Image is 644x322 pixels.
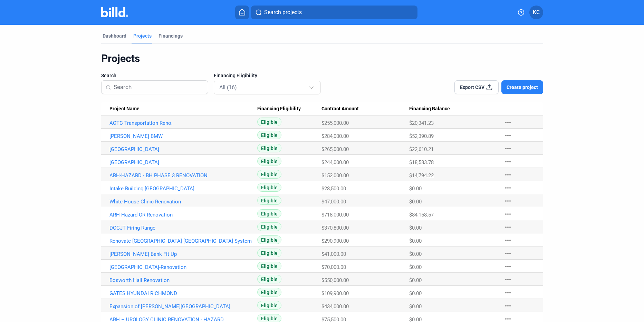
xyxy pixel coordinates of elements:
a: Expansion of [PERSON_NAME][GEOGRAPHIC_DATA] [109,303,258,310]
mat-icon: more_horiz [504,197,512,205]
div: Financings [158,32,183,39]
a: Intake Building [GEOGRAPHIC_DATA] [109,185,258,192]
span: Financing Balance [409,106,450,112]
input: Search [114,80,204,94]
span: Eligible [257,262,281,270]
span: $718,000.00 [321,212,349,218]
a: DOCJT Firing Range [109,225,258,231]
span: Eligible [257,301,281,310]
span: $84,158.57 [409,212,434,218]
div: Projects [133,32,152,39]
span: Eligible [257,144,281,152]
span: Eligible [257,288,281,296]
span: Eligible [257,249,281,257]
a: [PERSON_NAME] Bank Fit Up [109,251,258,257]
span: $244,000.00 [321,159,349,165]
a: Renovate [GEOGRAPHIC_DATA] [GEOGRAPHIC_DATA] System [109,238,258,244]
span: Create project [507,84,538,91]
a: GATES HYUNDAI RICHMOND [109,290,258,296]
span: Eligible [257,170,281,179]
span: Financing Eligibility [214,72,257,79]
div: Project Name [109,106,258,112]
span: Eligible [257,196,281,205]
span: $52,390.89 [409,133,434,139]
span: Search [101,72,116,79]
span: $0.00 [409,303,422,310]
span: $370,800.00 [321,225,349,231]
span: Contract Amount [321,106,359,112]
span: $255,000.00 [321,120,349,126]
span: $22,610.21 [409,146,434,152]
span: $290,900.00 [321,238,349,244]
button: Search projects [251,6,417,19]
a: ACTC Transportation Reno. [109,120,258,126]
span: Eligible [257,118,281,126]
span: $18,583.78 [409,159,434,165]
span: $41,000.00 [321,251,346,257]
span: $0.00 [409,185,422,192]
div: Financing Balance [409,106,497,112]
mat-select-trigger: All (16) [219,84,237,91]
span: $0.00 [409,238,422,244]
mat-icon: more_horiz [504,171,512,179]
div: Dashboard [103,32,126,39]
span: Eligible [257,183,281,192]
a: [PERSON_NAME] BMW [109,133,258,139]
div: Contract Amount [321,106,409,112]
mat-icon: more_horiz [504,184,512,192]
a: Bosworth Hall Renovation [109,277,258,283]
span: $434,000.00 [321,303,349,310]
a: White House Clinic Renovation [109,199,258,205]
span: Project Name [109,106,140,112]
span: $14,794.22 [409,172,434,179]
mat-icon: more_horiz [504,262,512,271]
button: Export CSV [454,80,499,94]
span: $70,000.00 [321,264,346,270]
div: Projects [101,52,543,65]
span: Eligible [257,131,281,139]
span: $28,500.00 [321,185,346,192]
button: Create project [501,80,543,94]
mat-icon: more_horiz [504,289,512,297]
span: Export CSV [460,84,484,91]
mat-icon: more_horiz [504,223,512,231]
span: Search projects [264,8,302,17]
span: KC [533,8,540,17]
span: $0.00 [409,264,422,270]
a: [GEOGRAPHIC_DATA]-Renovation [109,264,258,270]
button: KC [529,6,543,19]
a: ARH-HAZARD - BH PHASE 3 RENOVATION [109,172,258,179]
mat-icon: more_horiz [504,249,512,258]
div: Financing Eligibility [257,106,321,112]
span: $152,000.00 [321,172,349,179]
span: $20,341.23 [409,120,434,126]
a: [GEOGRAPHIC_DATA] [109,146,258,152]
span: $47,000.00 [321,199,346,205]
mat-icon: more_horiz [504,236,512,244]
mat-icon: more_horiz [504,275,512,284]
mat-icon: more_horiz [504,210,512,218]
span: Eligible [257,275,281,283]
span: $0.00 [409,199,422,205]
span: Eligible [257,235,281,244]
span: $0.00 [409,290,422,296]
mat-icon: more_horiz [504,144,512,153]
span: Eligible [257,222,281,231]
a: ARH Hazard OR Renovation [109,212,258,218]
mat-icon: more_horiz [504,131,512,140]
span: $109,900.00 [321,290,349,296]
span: Eligible [257,209,281,218]
span: Financing Eligibility [257,106,301,112]
span: $284,000.00 [321,133,349,139]
a: [GEOGRAPHIC_DATA] [109,159,258,165]
span: $0.00 [409,225,422,231]
mat-icon: more_horiz [504,118,512,127]
img: Billd Company Logo [101,7,128,17]
span: $0.00 [409,251,422,257]
span: Eligible [257,157,281,165]
span: $550,000.00 [321,277,349,283]
mat-icon: more_horiz [504,302,512,310]
span: $0.00 [409,277,422,283]
span: $265,000.00 [321,146,349,152]
mat-icon: more_horiz [504,158,512,166]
